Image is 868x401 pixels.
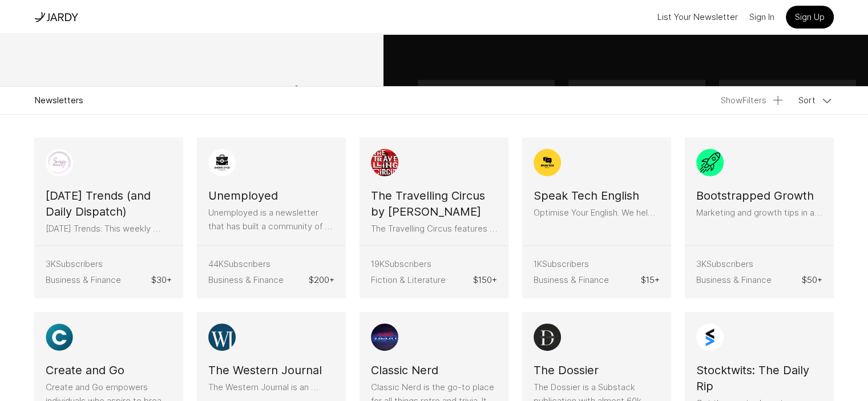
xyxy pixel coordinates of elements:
[371,362,438,378] h3: Classic Nerd
[46,188,172,220] h3: [DATE] Trends (and Daily Dispatch)
[208,362,322,378] h3: The Western Journal
[46,362,124,378] h3: Create and Go
[802,273,822,287] span: $ 50 +
[34,80,349,196] div: Reach new customers and scale your brand in a single click. The one-stop shop for newsletter spon...
[696,257,753,271] span: 3K Subscribers
[371,222,497,236] p: The Travelling Circus features serial fiction by multi-award-winning, best-selling author [PERSON...
[34,137,183,298] button: Tuesday Trends (and Daily Dispatch) logo [DATE] Trends (and Daily Dispatch) [DATE] Trends: This w...
[798,94,834,107] button: Sort
[696,188,814,204] h3: Bootstrapped Growth
[534,273,609,287] span: Business & Finance
[371,273,446,287] span: Fiction & Literature
[208,273,284,287] span: Business & Finance
[151,273,172,287] span: $ 30 +
[696,362,822,394] h3: Stocktwits: The Daily Rip
[46,149,73,176] img: Tuesday Trends (and Daily Dispatch) logo
[786,6,834,29] a: Sign Up
[534,257,589,271] span: 1K Subscribers
[34,94,83,107] p: Newsletters
[46,11,78,23] img: tatem logo
[696,149,724,176] img: Bootstrapped Growth logo
[46,273,121,287] span: Business & Finance
[208,149,236,176] img: Unemployed logo
[208,257,271,271] span: 44K Subscribers
[360,137,508,298] button: The Travelling Circus by Mark Watson logo The Travelling Circus by [PERSON_NAME] The Travelling C...
[473,273,497,287] span: $ 150 +
[696,206,822,220] p: Marketing and growth tips in a 2 minute read. Easy ‘How-to’ guides, examples and time saving tool...
[208,323,236,351] img: The Western Journal logo
[208,206,334,233] p: Unemployed is a newsletter that has built a community of students and new grads who receive the b...
[309,273,334,287] span: $ 200 +
[371,188,497,220] h3: The Travelling Circus by [PERSON_NAME]
[534,362,599,378] h3: The Dossier
[522,137,671,298] button: Speak Tech English logo Speak Tech English Optimise Your English. We help thousands of tech profe...
[641,273,660,287] span: $ 15 +
[34,80,349,169] h1: Meet the new way to build awareness and acquire leads.
[208,380,334,394] p: The Western Journal is an online media publication and streaming service that creates educating, ...
[657,8,738,26] button: List Your Newsletter
[46,323,73,351] img: Create and Go logo
[721,94,785,107] button: ShowFilters
[371,149,398,176] img: The Travelling Circus by Mark Watson logo
[208,188,278,204] h3: Unemployed
[696,273,772,287] span: Business & Finance
[534,149,561,176] img: Speak Tech English logo
[749,8,774,26] a: Sign In
[371,257,431,271] span: 19K Subscribers
[696,323,724,351] img: Stocktwits: The Daily Rip logo
[197,137,346,298] button: Unemployed logo Unemployed Unemployed is a newsletter that has built a community of students and ...
[46,222,172,236] p: [DATE] Trends: This weekly email is the one readers make time for. It delivers early product tren...
[534,188,639,204] h3: Speak Tech English
[46,257,103,271] span: 3K Subscribers
[534,206,660,220] p: Optimise Your English. We help thousands of tech professionals build a modern business vocabulary...
[534,323,561,351] img: The Dossier logo
[685,137,834,298] button: Bootstrapped Growth logo Bootstrapped Growth Marketing and growth tips in a 2 minute read. Easy ‘...
[371,323,398,351] img: Classic Nerd logo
